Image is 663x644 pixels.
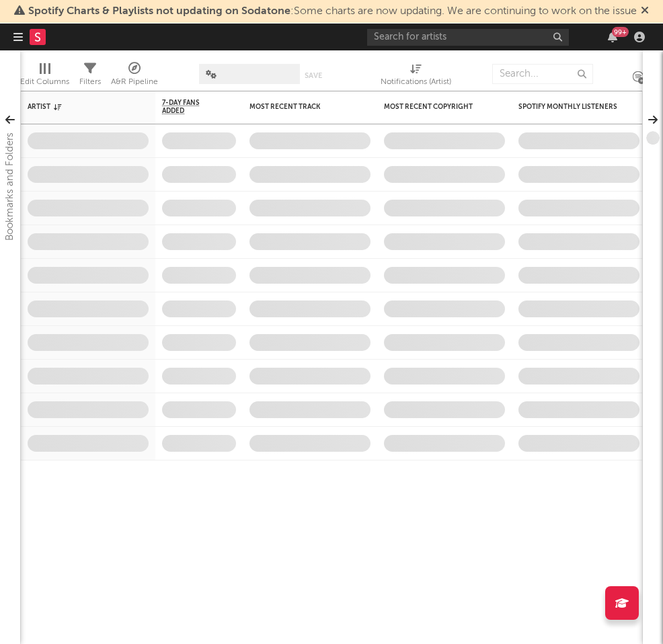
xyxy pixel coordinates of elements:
span: Spotify Charts & Playlists not updating on Sodatone [28,6,290,17]
div: A&R Pipeline [111,74,158,90]
div: A&R Pipeline [111,57,158,96]
div: Notifications (Artist) [381,74,451,90]
div: Bookmarks and Folders [2,132,18,241]
div: Notifications (Artist) [381,57,451,96]
div: Most Recent Copyright [384,103,485,111]
div: Edit Columns [20,57,69,96]
input: Search for artists [367,29,569,46]
div: Filters [79,57,101,96]
div: Edit Columns [20,74,69,90]
div: Most Recent Track [249,103,350,111]
span: : Some charts are now updating. We are continuing to work on the issue [28,6,637,17]
div: 99 + [612,27,629,37]
div: Artist [28,103,128,111]
button: Save [305,72,322,79]
div: Filters [79,74,101,90]
div: Spotify Monthly Listeners [518,103,619,111]
span: 7-Day Fans Added [162,99,216,115]
button: 99+ [608,32,617,42]
span: Dismiss [641,6,649,17]
input: Search... [492,64,593,84]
